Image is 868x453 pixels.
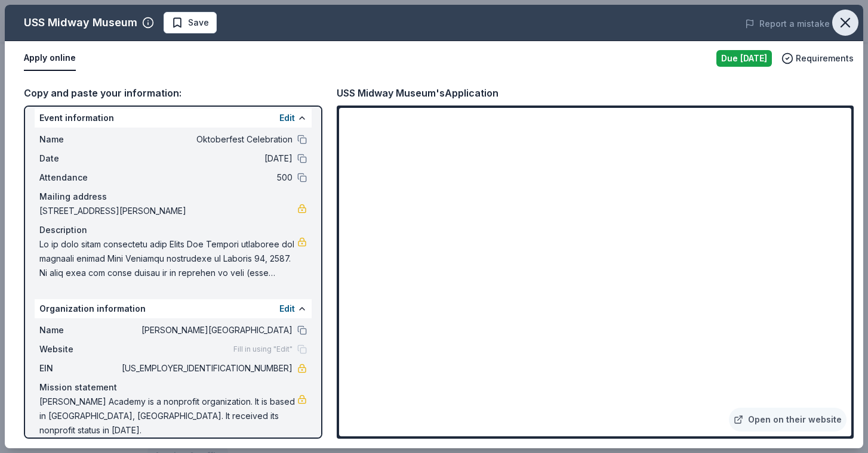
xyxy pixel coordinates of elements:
[39,342,119,356] span: Website
[781,51,854,66] button: Requirements
[39,190,307,204] div: Mailing address
[716,50,772,67] div: Due [DATE]
[188,15,209,30] span: Save
[39,361,119,376] span: EIN
[164,12,217,33] button: Save
[745,17,830,31] button: Report a mistake
[35,299,312,318] div: Organization information
[24,85,322,101] div: Copy and paste your information:
[119,361,293,376] span: [US_EMPLOYER_IDENTIFICATION_NUMBER]
[729,408,847,432] a: Open on their website
[39,151,119,166] span: Date
[24,13,137,32] div: USS Midway Museum
[119,170,293,185] span: 500
[39,380,307,395] div: Mission statement
[796,51,854,66] span: Requirements
[233,345,293,354] span: Fill in using "Edit"
[39,223,307,237] div: Description
[39,132,119,147] span: Name
[39,323,119,337] span: Name
[119,151,293,166] span: [DATE]
[39,204,297,218] span: [STREET_ADDRESS][PERSON_NAME]
[39,237,297,280] span: Lo ip dolo sitam consectetu adip Elits Doe Tempori utlaboree dol magnaali enimad Mini Veniamqu no...
[24,46,76,71] button: Apply online
[279,302,295,316] button: Edit
[39,170,119,185] span: Attendance
[119,323,293,337] span: [PERSON_NAME][GEOGRAPHIC_DATA]
[35,108,312,128] div: Event information
[337,85,498,101] div: USS Midway Museum's Application
[119,132,293,147] span: Oktoberfest Celebration
[279,111,295,125] button: Edit
[39,395,297,438] span: [PERSON_NAME] Academy is a nonprofit organization. It is based in [GEOGRAPHIC_DATA], [GEOGRAPHIC_...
